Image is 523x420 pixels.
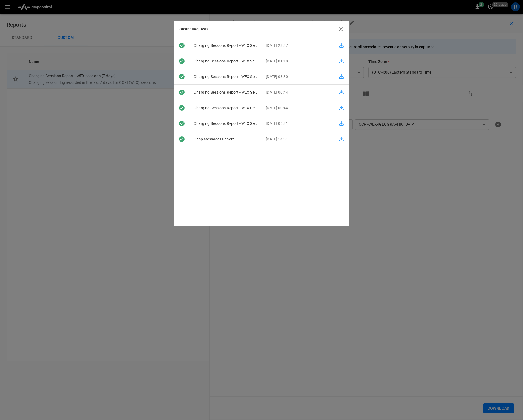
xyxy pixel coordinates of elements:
[190,74,262,80] p: Charging Sessions Report - WEX sessions (7 days)
[174,136,190,142] div: Downloaded
[262,58,334,64] p: [DATE] 01:18
[262,136,334,142] p: [DATE] 14:01
[174,58,190,64] div: Downloaded
[190,121,262,126] p: Charging Sessions Report - WEX sessions (7 days)
[190,43,262,48] p: Charging Sessions Report - WEX sessions (7 days)
[190,136,262,142] p: Ocpp Messages Report
[262,74,334,80] p: [DATE] 03:30
[174,105,190,111] div: Downloaded
[190,105,262,111] p: Charging Sessions Report - WEX sessions (7 days)
[174,120,190,127] div: Downloaded
[174,89,190,96] div: Ready to download
[262,43,334,48] p: [DATE] 23:37
[179,26,209,32] h6: Recent Requests
[174,73,190,80] div: Downloaded
[262,105,334,111] p: [DATE] 00:44
[174,42,190,49] div: Ready to download
[190,90,262,95] p: Charging Sessions Report - WEX sessions (7 days)
[262,121,334,126] p: [DATE] 05:21
[190,58,262,64] p: Charging Sessions Report - WEX sessions (7 days)
[262,90,334,95] p: [DATE] 00:44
